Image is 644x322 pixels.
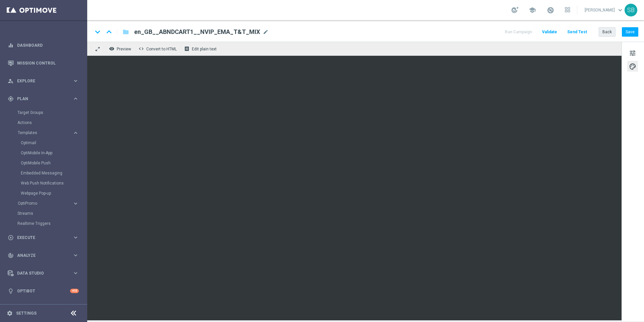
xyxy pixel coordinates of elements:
[137,44,180,53] button: code Convert to HTML
[7,78,79,84] button: person_search Explore keyboard_arrow_right
[109,46,114,51] i: remove_red_eye
[104,27,114,37] i: keyboard_arrow_up
[21,188,87,198] div: Webpage Pop-up
[72,130,79,136] i: keyboard_arrow_right
[629,49,636,57] span: tune
[122,27,130,37] button: folder
[7,43,79,48] button: equalizer Dashboard
[17,120,70,125] a: Actions
[182,44,220,53] button: receipt Edit plain text
[21,148,87,158] div: OptiMobile In-App
[542,30,557,34] span: Validate
[599,27,615,37] button: Back
[7,235,79,240] button: play_circle_outline Execute keyboard_arrow_right
[616,6,624,14] span: keyboard_arrow_down
[7,271,79,276] button: Data Studio keyboard_arrow_right
[139,46,144,51] span: code
[117,47,131,51] span: Preview
[8,54,79,72] div: Mission Control
[107,44,134,53] button: remove_red_eye Preview
[134,28,260,36] span: en_GB__ABNDCART1__NVIP_EMA_T&T_MIX
[17,221,70,226] a: Realtime Triggers
[17,108,87,118] div: Target Groups
[17,110,70,115] a: Target Groups
[21,150,70,156] a: OptiMobile In-App
[18,201,66,205] span: OptiPromo
[8,96,72,102] div: Plan
[21,158,87,168] div: OptiMobile Push
[21,160,70,166] a: OptiMobile Push
[21,138,87,148] div: Optimail
[8,270,72,276] div: Data Studio
[21,178,87,188] div: Web Push Notifications
[17,201,79,206] button: OptiPromo keyboard_arrow_right
[122,28,129,36] i: folder
[8,78,72,84] div: Explore
[184,46,190,51] i: receipt
[17,236,72,240] span: Execute
[17,218,87,229] div: Realtime Triggers
[16,311,37,315] a: Settings
[192,47,217,51] span: Edit plain text
[72,78,79,84] i: keyboard_arrow_right
[625,4,637,16] div: SB
[541,28,558,37] button: Validate
[7,253,79,258] button: track_changes Analyze keyboard_arrow_right
[8,252,14,258] i: track_changes
[8,282,79,300] div: Optibot
[7,61,79,66] button: Mission Control
[7,310,13,316] i: settings
[8,288,14,294] i: lightbulb
[8,42,14,48] i: equalizer
[8,96,14,102] i: gps_fixed
[93,27,103,37] i: keyboard_arrow_down
[7,96,79,102] button: gps_fixed Plan keyboard_arrow_right
[17,253,72,257] span: Analyze
[7,288,79,294] button: lightbulb Optibot +10
[566,28,588,37] button: Send Test
[17,130,79,135] button: Templates keyboard_arrow_right
[17,97,72,101] span: Plan
[72,200,79,207] i: keyboard_arrow_right
[17,54,79,72] a: Mission Control
[17,271,72,275] span: Data Studio
[72,95,79,102] i: keyboard_arrow_right
[17,208,87,218] div: Streams
[584,5,625,15] a: [PERSON_NAME]keyboard_arrow_down
[8,235,14,241] i: play_circle_outline
[72,234,79,241] i: keyboard_arrow_right
[8,78,14,84] i: person_search
[622,27,638,37] button: Save
[627,61,638,72] button: palette
[72,252,79,258] i: keyboard_arrow_right
[17,79,72,83] span: Explore
[263,29,269,35] span: mode_edit
[529,6,536,14] span: school
[17,282,70,300] a: Optibot
[8,235,72,241] div: Execute
[17,211,70,216] a: Streams
[18,131,66,135] span: Templates
[8,252,72,258] div: Analyze
[18,131,72,135] div: Templates
[18,201,72,205] div: OptiPromo
[629,62,636,71] span: palette
[21,191,70,196] a: Webpage Pop-up
[70,289,79,293] div: +10
[17,128,87,198] div: Templates
[8,36,79,54] div: Dashboard
[21,168,87,178] div: Embedded Messaging
[72,270,79,276] i: keyboard_arrow_right
[17,118,87,128] div: Actions
[17,198,87,208] div: OptiPromo
[21,170,70,176] a: Embedded Messaging
[21,180,70,186] a: Web Push Notifications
